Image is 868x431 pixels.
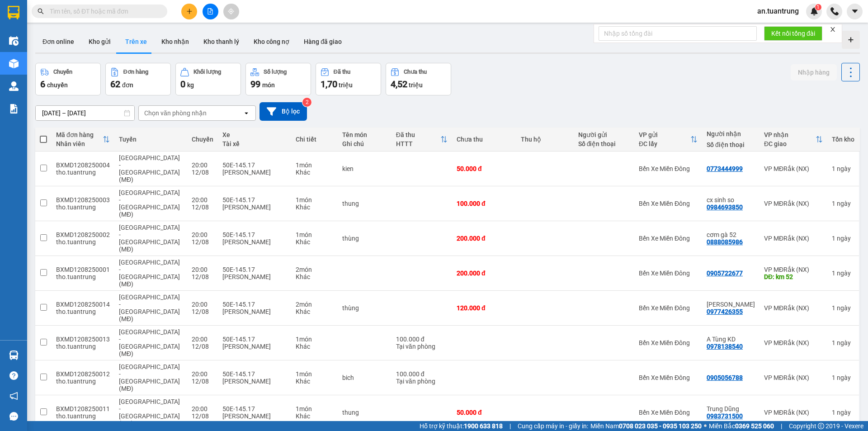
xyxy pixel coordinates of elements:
div: BXMD1208250002 [56,231,110,238]
div: 12/08 [192,308,213,315]
img: logo-vxr [8,6,19,19]
span: ngày [837,235,851,242]
div: 0983731500 [707,412,743,420]
div: 12/08 [192,169,213,176]
div: Bến Xe Miền Đông [639,270,698,277]
div: BXMD1208250001 [56,266,110,273]
span: 62 [110,79,120,90]
div: 0984693850 [707,204,743,211]
div: thùng [342,235,387,242]
button: Kho công nợ [246,31,297,52]
div: 2 món [296,301,333,308]
span: message [9,412,18,421]
div: VP MĐRắk (NX) [764,266,823,273]
div: tho.tuantrung [56,378,110,385]
div: Bến Xe Miền Đông [639,339,698,346]
strong: 0369 525 060 [735,422,774,430]
button: Đã thu1,70 triệu [316,63,381,95]
div: 1 [832,270,854,277]
span: [GEOGRAPHIC_DATA] - [GEOGRAPHIC_DATA] (MĐ) [119,328,180,357]
div: Người nhận [707,130,755,137]
span: 0 [180,79,185,90]
button: Kết nối tổng đài [764,26,822,41]
div: 100.000 đ [396,370,448,378]
span: copyright [818,423,824,429]
div: 50E-145.17 [222,301,287,308]
div: HTTT [396,140,440,147]
div: [PERSON_NAME] [222,412,287,420]
div: Khác [296,273,333,280]
span: triệu [339,81,353,89]
span: 6 [40,79,45,90]
span: search [38,8,44,14]
button: plus [181,4,197,19]
span: caret-down [851,7,859,15]
div: VP MĐRắk (NX) [764,304,823,312]
div: thung [342,200,387,207]
div: 50E-145.17 [222,266,287,273]
div: 1 [832,165,854,172]
div: VP MĐRắk (NX) [764,200,823,207]
div: tho.tuantrung [56,238,110,246]
div: 20:00 [192,161,213,169]
div: Chuyến [192,136,213,143]
div: Khác [296,308,333,315]
th: Toggle SortBy [759,128,827,152]
button: Kho thanh lý [196,31,246,52]
div: BXMD1208250012 [56,370,110,378]
div: 0905722677 [707,270,743,277]
div: VP MĐRắk (NX) [764,339,823,346]
div: Chuyến [53,69,72,75]
div: ĐC giao [764,140,816,147]
span: | [509,421,511,431]
div: 1 [832,374,854,381]
div: 50.000 đ [457,165,512,172]
div: 12/08 [192,412,213,420]
div: Khác [296,412,333,420]
button: Hàng đã giao [297,31,349,52]
div: BXMD1208250004 [56,161,110,169]
button: Nhập hàng [791,64,837,81]
div: tho.tuantrung [56,343,110,350]
div: tho.tuantrung [56,308,110,315]
div: ĐC lấy [639,140,690,147]
span: [GEOGRAPHIC_DATA] - [GEOGRAPHIC_DATA] (MĐ) [119,398,180,427]
strong: 0708 023 035 - 0935 103 250 [619,422,702,430]
div: 1 [832,304,854,312]
div: BXMD1208250014 [56,301,110,308]
div: thùng [342,304,387,312]
div: 50E-145.17 [222,336,287,343]
div: BXMD1208250013 [56,336,110,343]
div: 12/08 [192,343,213,350]
div: 20:00 [192,231,213,238]
div: 20:00 [192,370,213,378]
span: món [262,81,275,89]
th: Toggle SortBy [634,128,702,152]
div: Bến Xe Miền Đông [639,235,698,242]
div: VP MĐRắk (NX) [764,165,823,172]
div: A Tùng KD [707,336,755,343]
div: Đơn hàng [123,69,148,75]
div: tho.tuantrung [56,204,110,211]
div: [PERSON_NAME] [222,378,287,385]
button: Trên xe [118,31,154,52]
img: icon-new-feature [810,7,818,15]
div: bich [342,374,387,381]
span: 1 [816,4,820,10]
span: ngày [837,165,851,172]
span: đơn [122,81,133,89]
div: DĐ: km 52 [764,273,823,280]
div: 100.000 đ [457,200,512,207]
div: 12/08 [192,204,213,211]
div: Bến Xe Miền Đông [639,165,698,172]
img: phone-icon [830,7,839,15]
div: 50E-145.17 [222,231,287,238]
div: Khác [296,343,333,350]
div: Khác [296,169,333,176]
div: VP MĐRắk (NX) [764,409,823,416]
div: Thu hộ [521,136,569,143]
div: Chưa thu [404,69,427,75]
span: 1,70 [321,79,337,90]
div: thung [342,409,387,416]
th: Toggle SortBy [392,128,452,152]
